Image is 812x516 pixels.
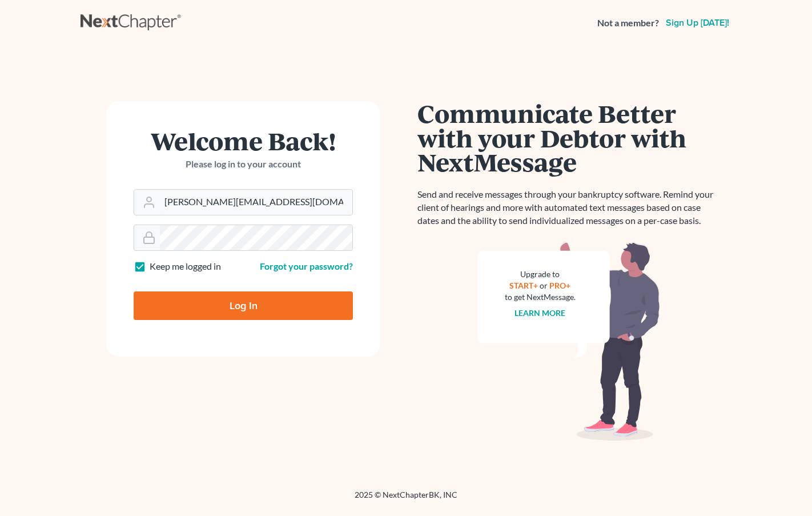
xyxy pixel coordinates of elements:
p: Send and receive messages through your bankruptcy software. Remind your client of hearings and mo... [417,188,720,227]
img: nextmessage_bg-59042aed3d76b12b5cd301f8e5b87938c9018125f34e5fa2b7a6b67550977c72.svg [477,241,660,441]
div: to get NextMessage. [505,291,576,303]
h1: Communicate Better with your Debtor with NextMessage [417,101,720,174]
label: Keep me logged in [150,260,221,273]
a: PRO+ [550,281,571,290]
div: Upgrade to [505,269,576,280]
span: or [540,281,548,290]
a: Forgot your password? [260,261,353,271]
a: Sign up [DATE]! [664,18,731,27]
a: Learn more [515,308,566,318]
input: Log In [134,291,353,320]
strong: Not a member? [597,17,659,30]
a: START+ [510,281,538,290]
h1: Welcome Back! [134,129,353,153]
div: 2025 © NextChapterBK, INC [81,489,731,510]
input: Email Address [160,190,352,215]
p: Please log in to your account [134,158,353,171]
